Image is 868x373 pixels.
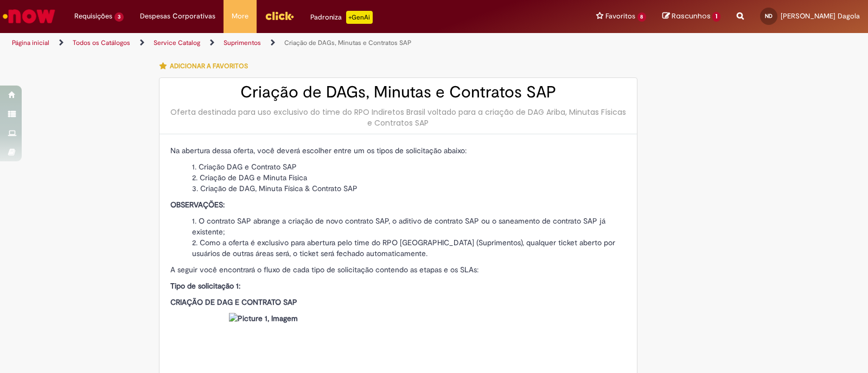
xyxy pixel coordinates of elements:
[8,33,571,53] ul: Trilhas de página
[712,12,720,22] span: 1
[346,11,373,24] p: +GenAi
[232,11,248,22] span: More
[765,12,773,19] span: ND
[170,145,626,156] p: Na abertura dessa oferta, você deverá escolher entre um os tipos de solicitação abaixo:
[170,62,248,70] span: Adicionar a Favoritos
[192,161,626,172] li: Criação DAG e Contrato SAP
[284,38,411,47] a: Criação de DAGs, Minutas e Contratos SAP
[192,237,626,259] li: Como a oferta é exclusivo para abertura pelo time do RPO [GEOGRAPHIC_DATA] (Suprimentos), qualque...
[1,5,57,27] img: ServiceNow
[192,215,626,237] li: O contrato SAP abrange a criação de novo contrato SAP, o aditivo de contrato SAP ou o saneamento ...
[140,11,215,22] span: Despesas Corporativas
[637,12,647,22] span: 8
[265,8,294,24] img: click_logo_yellow_360x200.png
[170,83,626,101] h2: Criação de DAGs, Minutas e Contratos SAP
[170,281,240,291] strong: Tipo de solicitação 1:
[192,172,626,183] li: Criação de DAG e Minuta Física
[224,38,261,47] a: Suprimentos
[170,200,225,210] strong: OBSERVAÇÕES:
[672,11,711,21] span: Rascunhos
[114,12,124,22] span: 3
[662,11,720,22] a: Rascunhos
[73,38,130,47] a: Todos os Catálogos
[192,183,626,194] li: Criação de DAG, Minuta Física & Contrato SAP
[154,38,200,47] a: Service Catalog
[159,55,254,77] button: Adicionar a Favoritos
[12,38,49,47] a: Página inicial
[170,264,626,275] p: A seguir você encontrará o fluxo de cada tipo de solicitação contendo as etapas e os SLAs:
[781,11,860,21] span: [PERSON_NAME] Dagola
[605,11,635,22] span: Favoritos
[170,297,297,307] strong: CRIAÇÃO DE DAG E CONTRATO SAP
[310,11,373,24] div: Padroniza
[170,107,626,128] div: Oferta destinada para uso exclusivo do time do RPO Indiretos Brasil voltado para a criação de DAG...
[74,11,112,22] span: Requisições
